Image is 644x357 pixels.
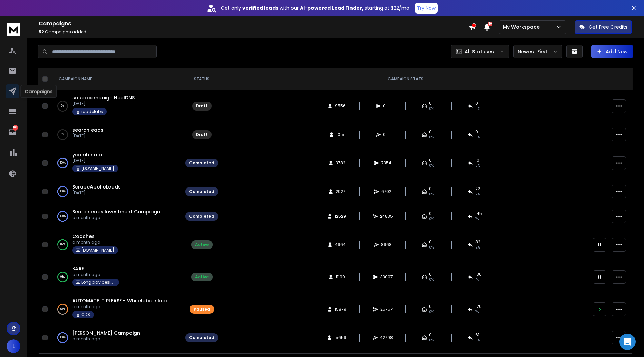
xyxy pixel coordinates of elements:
[72,336,140,342] p: a month ago
[475,186,480,192] span: 22
[475,338,480,343] span: 0 %
[72,101,135,106] p: [DATE]
[51,204,181,229] td: 100%Searchleads Investment Campaigna month ago
[429,211,432,216] span: 0
[475,309,479,315] span: 1 %
[72,304,168,310] p: a month ago
[60,334,66,341] p: 100 %
[475,158,479,163] span: 10
[475,245,480,250] span: 2 %
[195,274,209,280] div: Active
[475,106,480,112] span: 0%
[429,332,432,338] span: 0
[81,280,115,285] p: Longplay design
[619,334,636,350] div: Open Intercom Messenger
[591,45,633,58] button: Add New
[72,208,160,215] a: Searchleads Investment Campaign
[336,274,345,280] span: 11190
[72,233,95,240] span: Coaches
[429,338,434,343] span: 0%
[39,29,469,35] p: Campaigns added
[475,211,482,216] span: 145
[72,265,84,272] a: SAAS
[72,133,104,139] p: [DATE]
[61,131,64,138] p: 0 %
[417,5,436,12] p: Try Now
[429,272,432,277] span: 0
[51,293,181,325] td: 64%AUTOMATE IT PLEASE - Whitelabel slacka month agoCDS
[475,272,482,277] span: 136
[429,192,434,197] span: 0%
[381,242,392,247] span: 8968
[380,335,393,340] span: 42798
[221,5,409,12] p: Get only with our starting at $22/mo
[465,48,494,55] p: All Statuses
[380,214,393,219] span: 24835
[513,45,562,58] button: Newest First
[60,241,65,248] p: 82 %
[429,163,434,168] span: 0%
[51,179,181,204] td: 100%ScrapeApolloLeads[DATE]
[61,103,64,110] p: 0 %
[51,147,181,179] td: 100%ycombinator[DATE][DOMAIN_NAME]
[72,190,121,196] p: [DATE]
[336,160,345,166] span: 3782
[335,242,346,247] span: 4964
[189,189,214,194] div: Completed
[429,158,432,163] span: 0
[39,29,44,35] span: 52
[51,261,181,293] td: 98%SAASa month agoLongplay design
[222,68,589,90] th: CAMPAIGN STATS
[72,272,119,277] p: a month ago
[475,332,479,338] span: 61
[415,3,438,14] button: Try Now
[475,216,479,222] span: 1 %
[72,297,168,304] a: AUTOMATE IT PLEASE - Whitelabel slack
[7,339,20,353] button: L
[429,216,434,222] span: 0%
[429,309,434,315] span: 0%
[429,186,432,192] span: 0
[51,122,181,147] td: 0%searchleads.[DATE]
[81,312,90,317] p: CDS
[72,158,118,163] p: [DATE]
[383,132,390,137] span: 0
[475,163,480,168] span: 0 %
[21,85,57,98] div: Campaigns
[39,20,469,28] h1: Campaigns
[475,192,480,197] span: 2 %
[72,183,121,190] a: ScrapeApolloLeads
[72,330,140,336] a: [PERSON_NAME] Campaign
[189,214,214,219] div: Completed
[181,68,222,90] th: STATUS
[72,94,135,101] a: saudi campaign HealDNS
[72,151,104,158] span: ycombinator
[475,239,480,245] span: 82
[383,103,390,109] span: 0
[60,188,66,195] p: 100 %
[575,20,632,34] button: Get Free Credits
[475,101,478,106] span: 0
[475,304,482,309] span: 120
[81,247,114,253] p: [DOMAIN_NAME]
[72,126,104,133] a: searchleads.
[335,214,346,219] span: 12529
[51,229,181,261] td: 82%Coachesa month ago[DOMAIN_NAME]
[196,132,208,137] div: Draft
[475,277,479,282] span: 1 %
[60,160,66,166] p: 100 %
[51,325,181,350] td: 100%[PERSON_NAME] Campaigna month ago
[189,160,214,166] div: Completed
[6,125,19,139] a: 166
[429,129,432,135] span: 0
[13,125,18,131] p: 166
[475,135,480,140] span: 0%
[475,129,478,135] span: 0
[7,23,20,36] img: logo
